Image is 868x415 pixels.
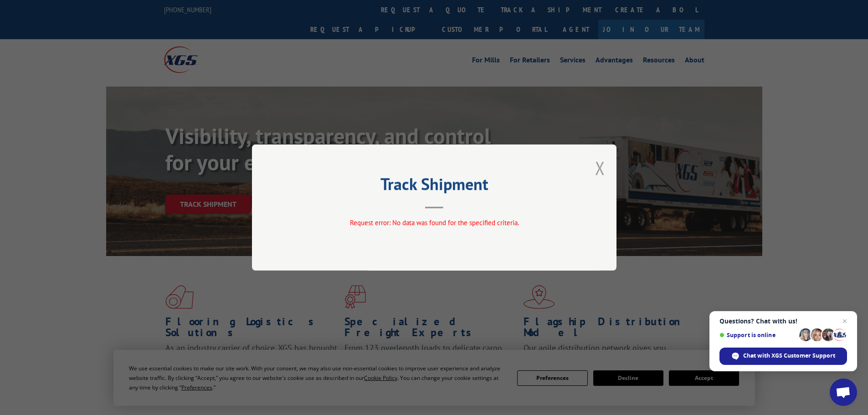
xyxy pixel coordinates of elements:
span: Chat with XGS Customer Support [743,352,835,360]
h2: Track Shipment [298,178,571,195]
span: Questions? Chat with us! [719,318,847,325]
span: Chat with XGS Customer Support [719,348,847,365]
button: Close modal [595,156,605,180]
span: Support is online [719,332,796,338]
a: Open chat [830,379,857,406]
span: Request error: No data was found for the specified criteria. [349,218,519,227]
